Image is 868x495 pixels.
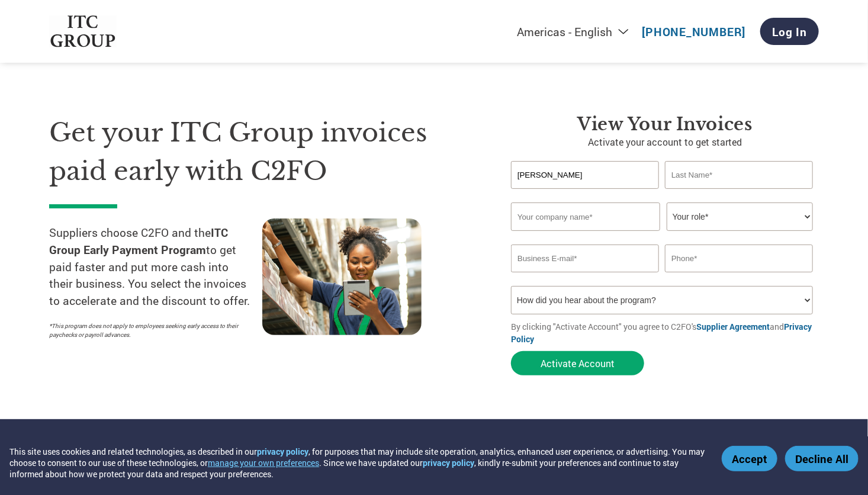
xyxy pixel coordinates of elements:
button: Activate Account [511,351,644,375]
input: Invalid Email format [511,245,659,272]
a: Privacy Policy [511,321,812,345]
strong: ITC Group Early Payment Program [49,225,228,257]
select: Title/Role [667,202,813,231]
a: privacy policy [257,446,308,457]
button: Decline All [785,446,859,471]
a: privacy policy [423,457,474,468]
h1: Get your ITC Group invoices paid early with C2FO [49,114,475,190]
div: Invalid company name or company name is too long [511,232,813,240]
img: ITC Group [49,15,117,48]
div: This site uses cookies and related technologies, as described in our , for purposes that may incl... [9,446,705,480]
input: Last Name* [665,161,813,189]
h3: View Your Invoices [511,114,819,135]
p: Activate your account to get started [511,135,819,149]
a: Log In [760,18,819,45]
button: Accept [722,446,777,471]
div: Inavlid Email Address [511,274,659,281]
div: Invalid first name or first name is too long [511,190,659,198]
p: *This program does not apply to employees seeking early access to their paychecks or payroll adva... [49,322,250,339]
a: [PHONE_NUMBER] [642,24,746,39]
div: Inavlid Phone Number [665,274,813,281]
input: First Name* [511,161,659,189]
p: Suppliers choose C2FO and the to get paid faster and put more cash into their business. You selec... [49,224,262,310]
input: Your company name* [511,202,660,231]
p: By clicking "Activate Account" you agree to C2FO's and [511,320,819,345]
input: Phone* [665,245,813,272]
img: supply chain worker [262,218,422,335]
a: Supplier Agreement [696,321,770,332]
div: Invalid last name or last name is too long [665,190,813,198]
button: manage your own preferences [208,457,319,468]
